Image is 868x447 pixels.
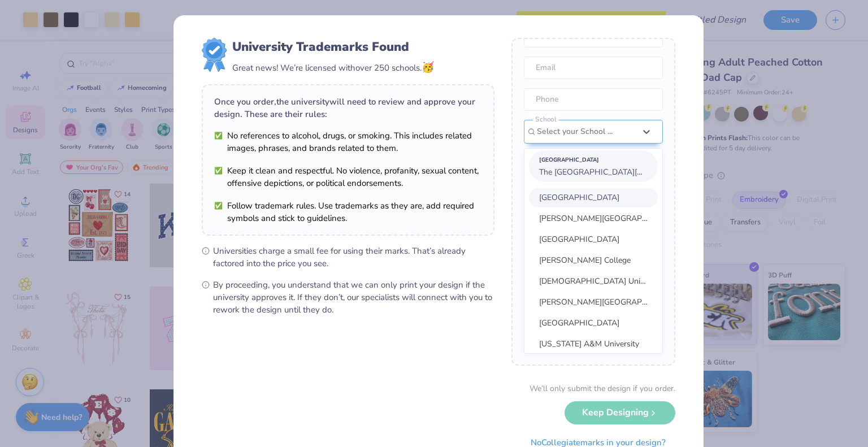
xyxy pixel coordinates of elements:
li: No references to alcohol, drugs, or smoking. This includes related images, phrases, and brands re... [214,129,482,154]
span: [PERSON_NAME][GEOGRAPHIC_DATA] [539,213,682,224]
div: [GEOGRAPHIC_DATA] [539,154,648,166]
span: [PERSON_NAME][GEOGRAPHIC_DATA] [539,297,682,307]
input: Phone [524,88,663,111]
span: [GEOGRAPHIC_DATA] [539,318,619,328]
span: Universities charge a small fee for using their marks. That’s already factored into the price you... [213,245,494,270]
li: Keep it clean and respectful. No violence, profanity, sexual content, offensive depictions, or po... [214,164,482,189]
li: Follow trademark rules. Use trademarks as they are, add required symbols and stick to guidelines. [214,199,482,224]
span: [DEMOGRAPHIC_DATA] University of Health Sciences [539,276,731,287]
span: The [GEOGRAPHIC_DATA][US_STATE] [539,167,677,177]
div: We’ll only submit the design if you order. [530,383,675,394]
span: By proceeding, you understand that we can only print your design if the university approves it. I... [213,279,494,316]
div: Great news! We’re licensed with over 250 schools. [232,60,434,75]
img: license-marks-badge.png [202,38,227,72]
span: [GEOGRAPHIC_DATA] [539,192,619,203]
div: Once you order, the university will need to review and approve your design. These are their rules: [214,96,482,120]
div: University Trademarks Found [232,38,434,56]
span: [GEOGRAPHIC_DATA] [539,234,619,245]
span: 🥳 [422,60,434,74]
input: Email [524,57,663,79]
span: [US_STATE] A&M University [539,338,639,349]
span: [PERSON_NAME] College [539,255,631,266]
